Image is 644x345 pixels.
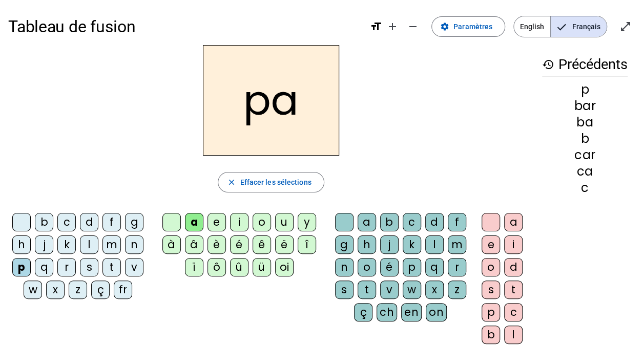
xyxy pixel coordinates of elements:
div: on [426,303,447,321]
div: car [542,149,628,161]
div: a [185,213,203,231]
div: v [125,258,143,276]
span: Français [551,16,607,37]
div: b [542,133,628,145]
span: Paramètres [453,20,492,33]
div: n [335,258,354,276]
div: w [24,281,42,299]
div: è [207,235,226,254]
div: p [12,258,31,276]
div: bar [542,100,628,112]
div: l [425,235,444,254]
div: t [102,258,121,276]
div: ba [542,116,628,128]
div: p [482,303,500,321]
div: b [380,213,399,231]
div: ê [253,235,271,254]
h2: pa [203,45,339,156]
button: Effacer les sélections [218,172,324,192]
div: c [542,182,628,194]
div: n [125,235,143,254]
div: ch [377,303,397,321]
div: y [298,213,316,231]
div: o [358,258,376,276]
div: ü [253,258,271,276]
div: j [380,235,399,254]
div: g [125,213,143,231]
h1: Tableau de fusion [8,10,362,43]
div: ç [354,303,372,321]
mat-icon: history [542,58,554,71]
div: c [504,303,523,321]
div: z [448,281,466,299]
mat-icon: add [386,20,399,33]
div: w [403,281,421,299]
div: l [80,235,98,254]
div: f [102,213,121,231]
div: b [482,326,500,344]
div: s [482,281,500,299]
span: Effacer les sélections [240,176,311,188]
div: i [230,213,248,231]
h3: Précédents [542,53,628,76]
mat-icon: close [226,178,236,187]
div: t [358,281,376,299]
div: fr [114,281,132,299]
div: s [335,281,354,299]
div: û [230,258,248,276]
div: o [482,258,500,276]
div: q [35,258,53,276]
mat-icon: open_in_full [619,20,632,33]
div: a [504,213,523,231]
mat-icon: format_size [370,20,382,33]
div: u [275,213,294,231]
div: m [448,235,466,254]
div: en [401,303,422,321]
span: English [514,16,550,37]
div: v [380,281,399,299]
div: m [102,235,121,254]
div: e [482,235,500,254]
button: Augmenter la taille de la police [382,16,403,37]
div: d [504,258,523,276]
div: à [162,235,181,254]
div: oi [275,258,294,276]
div: ç [91,281,110,299]
mat-button-toggle-group: Language selection [513,16,607,37]
div: z [69,281,87,299]
div: r [57,258,76,276]
div: k [403,235,421,254]
div: j [35,235,53,254]
div: â [185,235,203,254]
div: h [358,235,376,254]
div: q [425,258,444,276]
mat-icon: remove [407,20,419,33]
div: é [380,258,399,276]
div: ï [185,258,203,276]
button: Entrer en plein écran [615,16,636,37]
div: l [504,326,523,344]
div: é [230,235,248,254]
mat-icon: settings [440,22,449,31]
div: ë [275,235,294,254]
div: k [57,235,76,254]
div: ca [542,165,628,178]
div: a [358,213,376,231]
div: h [12,235,31,254]
div: e [207,213,226,231]
div: b [35,213,53,231]
div: c [403,213,421,231]
button: Diminuer la taille de la police [403,16,423,37]
div: r [448,258,466,276]
div: x [46,281,65,299]
div: g [335,235,354,254]
div: p [542,83,628,96]
div: p [403,258,421,276]
div: f [448,213,466,231]
div: ô [207,258,226,276]
div: s [80,258,98,276]
div: d [425,213,444,231]
button: Paramètres [431,16,505,37]
div: c [57,213,76,231]
div: i [504,235,523,254]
